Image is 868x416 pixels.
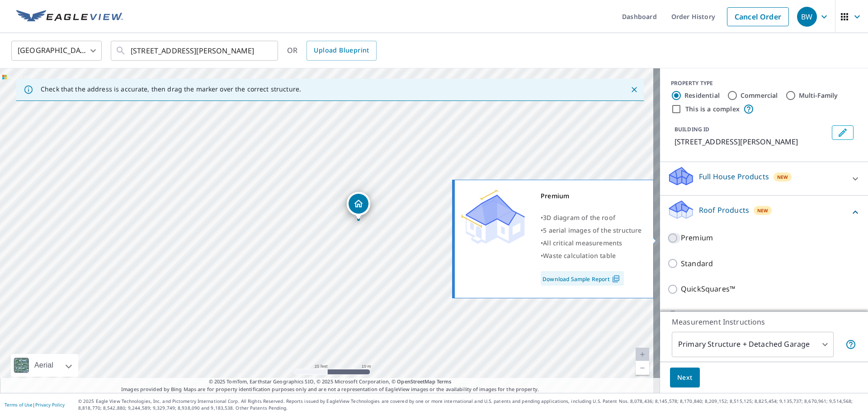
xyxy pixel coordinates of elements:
[347,192,370,220] div: Dropped pin, building 1, Residential property, 221 E Hinman Mancelona, MI 49659
[32,354,56,377] div: Aerial
[541,237,642,249] div: •
[636,348,649,361] a: Current Level 20, Zoom In Disabled
[757,207,769,214] span: New
[78,398,863,411] p: © 2025 Eagle View Technologies, Inc. and Pictometry International Corp. All Rights Reserved. Repo...
[681,283,735,295] p: QuickSquares™
[797,7,817,27] div: BW
[35,402,65,408] a: Privacy Policy
[16,10,123,24] img: EV Logo
[685,105,740,114] label: This is a complex
[671,79,857,87] div: PROPERTY TYPE
[437,378,452,385] a: Terms
[131,38,259,63] input: Search by address or latitude-longitude
[287,41,377,61] div: OR
[672,332,834,357] div: Primary Structure + Detached Garage
[741,91,778,100] label: Commercial
[541,211,642,224] div: •
[699,171,769,182] p: Full House Products
[41,85,301,93] p: Check that the address is accurate, then drag the marker over the correct structure.
[799,91,838,100] label: Multi-Family
[727,7,789,26] a: Cancel Order
[11,38,102,63] div: [GEOGRAPHIC_DATA]
[845,339,856,350] span: Your report will include the primary structure and a detached garage if one exists.
[209,378,452,386] span: © 2025 TomTom, Earthstar Geographics SIO, © 2025 Microsoft Corporation, ©
[307,41,376,61] a: Upload Blueprint
[675,125,709,133] p: BUILDING ID
[610,275,622,283] img: Pdf Icon
[5,402,65,407] p: |
[314,45,369,56] span: Upload Blueprint
[681,258,713,269] p: Standard
[684,91,720,100] label: Residential
[541,249,642,262] div: •
[667,199,861,225] div: Roof ProductsNew
[543,226,642,234] span: 5 aerial images of the structure
[672,316,856,327] p: Measurement Instructions
[675,136,828,147] p: [STREET_ADDRESS][PERSON_NAME]
[777,173,788,181] span: New
[543,213,615,222] span: 3D diagram of the roof
[541,224,642,237] div: •
[5,402,33,408] a: Terms of Use
[832,125,854,140] button: Edit building 1
[543,239,622,247] span: All critical measurements
[681,309,704,320] p: Gutter
[636,361,649,375] a: Current Level 20, Zoom Out
[11,354,78,377] div: Aerial
[541,271,624,286] a: Download Sample Report
[541,190,642,202] div: Premium
[670,368,700,388] button: Next
[677,372,693,383] span: Next
[543,251,616,260] span: Waste calculation table
[397,378,435,385] a: OpenStreetMap
[681,232,713,244] p: Premium
[462,190,525,244] img: Premium
[628,84,640,96] button: Close
[699,205,749,215] p: Roof Products
[667,166,861,191] div: Full House ProductsNew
